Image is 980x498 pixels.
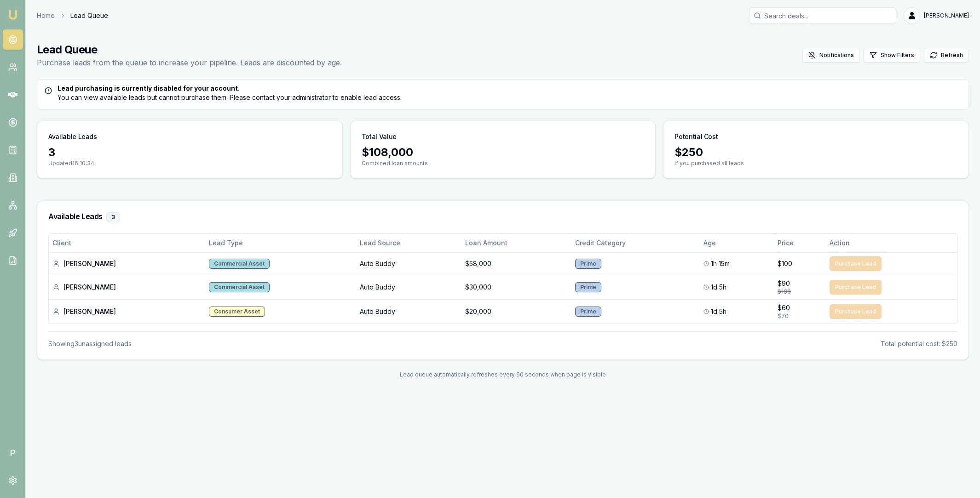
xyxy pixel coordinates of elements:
button: Refresh [924,48,969,63]
th: Age [700,234,774,252]
span: 1h 15m [711,259,730,268]
h3: Available Leads [48,132,97,141]
h3: Total Value [362,132,397,141]
th: Credit Category [571,234,700,252]
img: emu-icon-u.png [7,9,18,20]
span: P [3,443,23,463]
h1: Lead Queue [37,42,342,57]
button: Show Filters [864,48,920,63]
span: [PERSON_NAME] [924,12,969,19]
th: Action [826,234,957,252]
div: Commercial Asset [209,282,270,292]
div: 3 [106,212,120,222]
div: Prime [575,282,601,292]
td: $58,000 [461,252,571,275]
div: $100 [778,288,822,295]
div: Consumer Asset [209,307,265,317]
div: Prime [575,259,601,269]
div: Commercial Asset [209,259,270,269]
div: $ 108,000 [362,145,645,160]
div: Lead queue automatically refreshes every 60 seconds when page is visible [37,371,969,378]
div: [PERSON_NAME] [52,283,202,292]
h3: Available Leads [48,212,957,222]
span: $60 [778,303,790,313]
td: $20,000 [461,299,571,324]
div: [PERSON_NAME] [52,307,202,316]
th: Price [774,234,826,252]
h3: Potential Cost [674,132,718,141]
span: 1d 5h [711,307,726,316]
nav: breadcrumb [37,11,108,20]
div: $ 250 [674,145,957,160]
div: Prime [575,307,601,317]
button: Notifications [802,48,860,63]
span: 1d 5h [711,283,726,292]
th: Lead Type [205,234,356,252]
span: $100 [778,259,792,268]
span: $90 [778,279,790,288]
div: You can view available leads but cannot purchase them. Please contact your administrator to enabl... [45,84,961,102]
th: Client [49,234,205,252]
div: [PERSON_NAME] [52,259,202,268]
th: Lead Source [356,234,462,252]
a: Home [37,11,55,20]
th: Loan Amount [461,234,571,252]
td: Auto Buddy [356,275,462,299]
span: Lead Queue [70,11,108,20]
td: Auto Buddy [356,252,462,275]
p: If you purchased all leads [674,160,957,167]
div: 3 [48,145,331,160]
div: $70 [778,313,822,320]
td: $30,000 [461,275,571,299]
td: Auto Buddy [356,299,462,324]
p: Combined loan amounts [362,160,645,167]
div: Total potential cost: $250 [881,339,957,348]
input: Search deals [749,7,896,24]
strong: Lead purchasing is currently disabled for your account. [58,84,240,92]
p: Updated 16:10:34 [48,160,331,167]
p: Purchase leads from the queue to increase your pipeline. Leads are discounted by age. [37,57,342,68]
div: Showing 3 unassigned lead s [48,339,132,348]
